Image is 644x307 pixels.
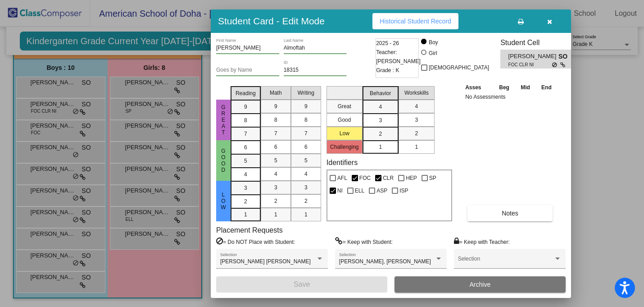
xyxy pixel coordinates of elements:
span: 8 [304,116,308,124]
span: Reading [236,89,256,97]
span: 3 [244,184,247,192]
span: 4 [244,170,247,179]
span: 1 [304,211,308,219]
span: Historical Student Record [380,18,451,25]
span: [PERSON_NAME] [508,52,558,61]
span: SP [429,173,436,183]
h3: Student Card - Edit Mode [218,15,325,27]
span: 3 [379,116,382,124]
span: SO [558,52,571,61]
input: goes by name [216,67,279,73]
button: Save [216,276,387,293]
span: Teacher: [PERSON_NAME] [376,48,421,66]
button: Historical Student Record [372,13,458,29]
span: 4 [274,170,277,178]
span: [PERSON_NAME], [PERSON_NAME] [339,258,431,265]
span: 3 [304,183,308,192]
span: 7 [304,129,308,137]
span: 4 [379,103,382,111]
span: 2 [244,197,247,206]
span: Good [219,148,227,173]
span: Save [294,280,310,288]
th: End [535,82,557,92]
span: 7 [244,130,247,138]
span: Workskills [404,89,429,97]
span: 2 [415,129,418,137]
td: No Assessments [463,92,558,101]
span: [DEMOGRAPHIC_DATA] [429,62,489,73]
span: 9 [274,102,277,110]
span: 7 [274,129,277,137]
span: 2 [304,197,308,205]
th: Beg [493,82,515,92]
span: 8 [244,116,247,124]
span: CLR [383,173,394,183]
span: 6 [244,143,247,151]
span: 2 [379,130,382,138]
th: Mid [515,82,535,92]
span: 1 [244,211,247,219]
span: 5 [274,156,277,165]
span: NI [337,185,343,196]
span: Behavior [370,89,391,97]
span: Writing [298,89,314,97]
label: = Do NOT Place with Student: [216,237,295,246]
span: FOC CLR NI [508,61,552,68]
span: 1 [415,143,418,151]
span: 1 [274,211,277,219]
span: 5 [244,157,247,165]
span: Great [219,104,227,136]
span: 9 [304,102,308,110]
span: Grade : K [376,66,399,75]
span: 2025 - 26 [376,39,399,48]
span: Notes [502,210,518,217]
span: 2 [274,197,277,205]
span: 9 [244,103,247,111]
button: Notes [467,205,553,221]
span: Math [270,89,282,97]
span: 4 [415,102,418,110]
span: 8 [274,116,277,124]
label: Identifiers [327,158,358,167]
span: 3 [415,116,418,124]
span: 4 [304,170,308,178]
div: Girl [428,49,437,57]
div: Boy [428,38,438,46]
span: 6 [274,143,277,151]
span: [PERSON_NAME] [PERSON_NAME] [220,258,311,265]
th: Asses [463,82,493,92]
h3: Student Cell [500,38,579,47]
button: Archive [395,276,566,293]
span: ELL [355,185,364,196]
input: Enter ID [284,67,347,73]
span: 1 [379,143,382,151]
label: Placement Requests [216,226,283,234]
span: Low [219,192,227,211]
span: AFL [337,173,347,183]
span: ISP [399,185,408,196]
span: HEP [406,173,417,183]
label: = Keep with Teacher: [454,237,510,246]
span: ASP [376,185,387,196]
span: 3 [274,183,277,192]
label: = Keep with Student: [335,237,393,246]
span: FOC [359,173,371,183]
span: 5 [304,156,308,165]
span: 6 [304,143,308,151]
span: Archive [470,281,491,288]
